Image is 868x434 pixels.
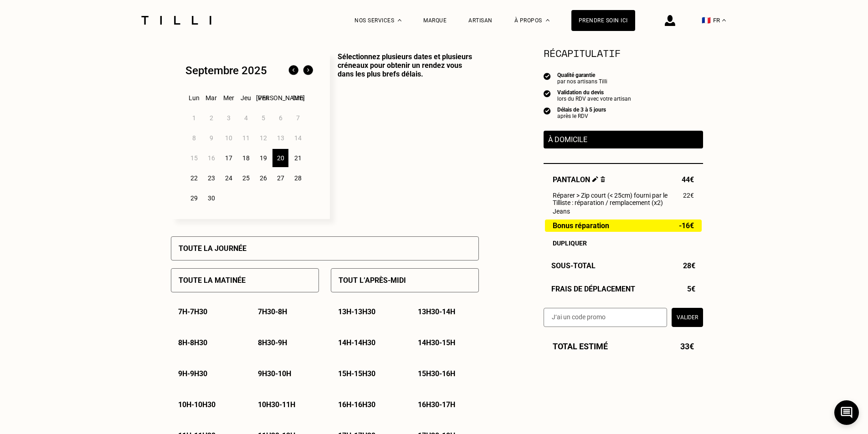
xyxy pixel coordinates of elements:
div: Frais de déplacement [544,285,703,293]
p: Tout l’après-midi [339,276,406,285]
p: 14h30 - 15h [418,338,455,347]
a: Marque [423,17,447,24]
span: 28€ [683,261,695,270]
div: Domain Overview [35,54,82,60]
img: icône connexion [665,15,675,26]
span: 🇫🇷 [702,16,711,25]
img: Logo du service de couturière Tilli [138,16,215,25]
div: 17 [221,149,236,167]
img: menu déroulant [722,19,726,21]
span: 33€ [680,342,694,351]
div: par nos artisans Tilli [557,78,607,85]
div: v 4.0.25 [26,15,45,22]
div: Sous-Total [544,261,703,270]
span: 44€ [682,175,694,184]
div: 22 [186,169,202,187]
div: Total estimé [544,342,703,351]
p: Toute la matinée [179,276,246,285]
div: 28 [290,169,306,187]
span: Pantalon [553,175,606,184]
div: lors du RDV avec votre artisan [557,96,631,102]
img: Éditer [592,176,598,182]
span: 22€ [683,192,694,199]
div: 24 [221,169,236,187]
p: 9h30 - 10h [258,369,291,378]
div: 30 [203,189,219,207]
p: 13h - 13h30 [338,307,375,316]
p: 7h - 7h30 [178,307,207,316]
div: 18 [238,149,254,167]
img: Menu déroulant à propos [546,19,550,21]
p: 16h30 - 17h [418,400,455,409]
p: Sélectionnez plusieurs dates et plusieurs créneaux pour obtenir un rendez vous dans les plus bref... [330,52,479,219]
p: 10h - 10h30 [178,400,216,409]
span: Bonus réparation [553,222,609,230]
p: 15h30 - 16h [418,369,455,378]
img: tab_keywords_by_traffic_grey.svg [91,53,98,60]
button: Valider [672,308,703,327]
p: 7h30 - 8h [258,307,287,316]
span: 5€ [687,285,695,293]
span: -16€ [679,222,694,230]
p: 15h - 15h30 [338,369,375,378]
div: Keywords by Traffic [101,54,154,60]
p: À domicile [548,135,699,144]
div: Validation du devis [557,89,631,96]
img: Menu déroulant [398,19,401,21]
img: logo_orange.svg [15,15,22,22]
img: tab_domain_overview_orange.svg [25,53,32,60]
div: Dupliquer [553,240,694,247]
div: Domain: [DOMAIN_NAME] [24,24,100,31]
div: Qualité garantie [557,72,607,78]
p: 8h30 - 9h [258,338,287,347]
img: Supprimer [601,176,606,182]
p: 14h - 14h30 [338,338,375,347]
span: Réparer > Zip court (< 25cm) fourni par le Tilliste : réparation / remplacement (x2) [553,192,683,206]
p: 8h - 8h30 [178,338,207,347]
img: website_grey.svg [15,24,22,31]
div: 19 [255,149,271,167]
div: Septembre 2025 [185,64,267,77]
span: Jeans [553,208,570,215]
img: icon list info [544,107,551,115]
p: 13h30 - 14h [418,307,455,316]
div: 23 [203,169,219,187]
div: 29 [186,189,202,207]
p: Toute la journée [179,244,247,253]
div: 20 [272,149,288,167]
img: icon list info [544,89,551,97]
img: icon list info [544,72,551,80]
p: 16h - 16h30 [338,400,375,409]
section: Récapitulatif [544,46,703,61]
div: après le RDV [557,113,606,119]
p: 10h30 - 11h [258,400,295,409]
div: 26 [255,169,271,187]
img: Mois précédent [286,63,301,78]
div: 27 [272,169,288,187]
div: 25 [238,169,254,187]
div: Délais de 3 à 5 jours [557,107,606,113]
input: J‘ai un code promo [544,308,667,327]
a: Artisan [468,17,493,24]
p: 9h - 9h30 [178,369,207,378]
div: 21 [290,149,306,167]
img: Mois suivant [301,63,315,78]
a: Prendre soin ici [571,10,635,31]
